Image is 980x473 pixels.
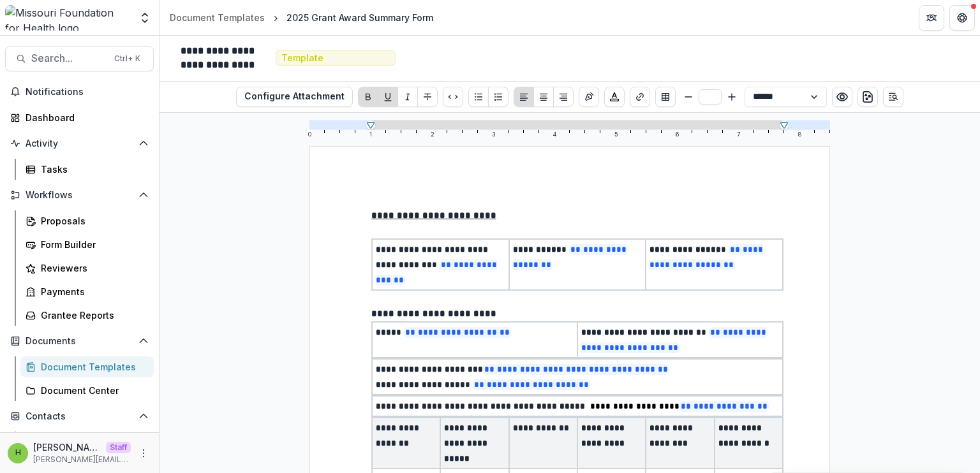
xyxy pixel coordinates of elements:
[883,87,903,107] button: Open Editor Sidebar
[26,411,133,422] span: Contacts
[26,336,133,347] span: Documents
[26,138,133,149] span: Activity
[681,89,696,105] button: Smaller
[41,238,144,251] div: Form Builder
[136,446,151,461] button: More
[112,52,143,66] div: Ctrl + K
[31,52,107,64] span: Search...
[41,261,144,275] div: Reviewers
[41,309,144,322] div: Grantee Reports
[655,87,676,107] button: Insert Table
[630,87,650,107] button: Create link
[5,185,154,205] button: Open Workflows
[20,356,154,377] a: Document Templates
[33,454,131,465] p: [PERSON_NAME][EMAIL_ADDRESS][DOMAIN_NAME]
[443,87,463,107] button: Code
[857,87,878,107] button: download-word
[20,432,154,453] a: Grantees
[20,380,154,401] a: Document Center
[286,11,433,24] div: 2025 Grant Award Summary Form
[41,360,144,374] div: Document Templates
[949,5,975,31] button: Get Help
[236,87,353,107] button: Configure Attachment
[514,87,534,107] button: Align Left
[417,87,438,107] button: Strike
[20,210,154,231] a: Proposals
[26,87,149,98] span: Notifications
[165,8,438,27] nav: breadcrumb
[553,87,574,107] button: Align Right
[5,107,154,128] a: Dashboard
[5,5,131,31] img: Missouri Foundation for Health logo
[281,53,323,64] span: Template
[26,111,144,124] div: Dashboard
[397,87,418,107] button: Italicize
[919,5,944,31] button: Partners
[41,384,144,397] div: Document Center
[15,449,21,457] div: Himanshu
[358,87,378,107] button: Bold
[20,258,154,279] a: Reviewers
[20,281,154,302] a: Payments
[378,87,398,107] button: Underline
[20,305,154,326] a: Grantee Reports
[5,82,154,102] button: Notifications
[488,87,509,107] button: Ordered List
[41,285,144,298] div: Payments
[26,190,133,201] span: Workflows
[5,133,154,154] button: Open Activity
[5,46,154,71] button: Search...
[170,11,265,24] div: Document Templates
[20,234,154,255] a: Form Builder
[579,87,599,107] button: Insert Signature
[20,159,154,180] a: Tasks
[41,214,144,228] div: Proposals
[41,163,144,176] div: Tasks
[5,406,154,426] button: Open Contacts
[832,87,852,107] button: Preview preview-doc.pdf
[165,8,270,27] a: Document Templates
[5,331,154,351] button: Open Documents
[33,440,101,454] p: [PERSON_NAME]
[106,442,131,453] p: Staff
[604,87,625,107] button: Choose font color
[136,5,154,31] button: Open entity switcher
[468,87,489,107] button: Bullet List
[724,89,739,105] button: Bigger
[533,87,554,107] button: Align Center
